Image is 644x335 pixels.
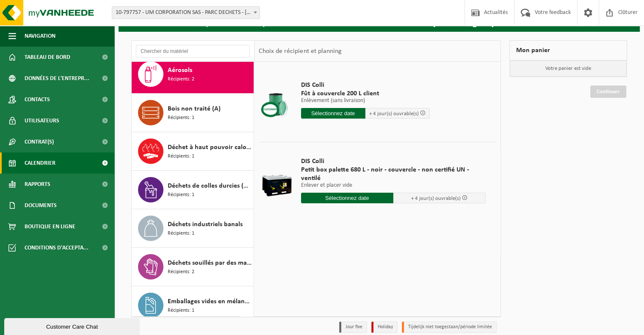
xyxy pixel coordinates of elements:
span: Documents [25,195,57,216]
li: Tijdelijk niet toegestaan/période limitée [402,321,497,333]
span: 10-797757 - UM CORPORATION SAS - PARC DECHETS - BIACHE ST VAAST [112,6,260,19]
p: Enlèvement (sans livraison) [301,98,430,104]
span: Emballages vides en mélange de produits dangereux [168,296,252,307]
span: Déchets industriels banals [168,219,243,230]
span: Récipients: 1 [168,307,194,315]
span: 10-797757 - UM CORPORATION SAS - PARC DECHETS - BIACHE ST VAAST [112,7,260,19]
a: Continuer [590,86,626,98]
span: Récipients: 1 [168,114,194,122]
input: Chercher du matériel [136,45,250,58]
span: Contacts [25,89,50,110]
li: Jour fixe [339,321,367,333]
span: Fût à couvercle 200 L client [301,89,430,98]
span: DIS Colli [301,157,486,166]
input: Sélectionnez date [301,108,365,119]
span: Petit box palette 680 L - noir - couvercle - non certifié UN - ventilé [301,166,486,183]
span: Aérosols [168,65,192,75]
span: Conditions d'accepta... [25,237,88,258]
button: Déchets de colles durcies (dangereux) Récipients: 1 [132,171,254,209]
span: Récipients: 1 [168,152,194,161]
span: DIS Colli [301,81,430,89]
span: Récipients: 2 [168,268,194,276]
span: Récipients: 2 [168,75,194,83]
span: Bois non traité (A) [168,104,221,114]
button: Déchets souillés par des matières dangereuses pour l'environnement Récipients: 2 [132,248,254,286]
iframe: chat widget [4,316,141,335]
input: Sélectionnez date [301,193,393,203]
li: Holiday [371,321,398,333]
span: Récipients: 1 [168,230,194,238]
span: Tableau de bord [25,47,70,68]
span: Navigation [25,25,55,47]
button: Aérosols Récipients: 2 [132,55,254,94]
div: Mon panier [509,40,627,61]
span: Calendrier [25,152,55,174]
span: Utilisateurs [25,110,59,131]
span: Rapports [25,174,50,195]
button: Déchet à haut pouvoir calorifique Récipients: 1 [132,132,254,171]
button: Bois non traité (A) Récipients: 1 [132,94,254,132]
span: Déchets de colles durcies (dangereux) [168,181,252,191]
span: + 4 jour(s) ouvrable(s) [411,196,461,201]
div: Choix de récipient et planning [254,41,345,62]
span: Récipients: 1 [168,191,194,199]
p: Enlever et placer vide [301,183,486,188]
span: Déchets souillés par des matières dangereuses pour l'environnement [168,258,252,268]
span: Données de l'entrepr... [25,68,89,89]
span: Boutique en ligne [25,216,75,237]
button: Déchets industriels banals Récipients: 1 [132,209,254,248]
span: + 4 jour(s) ouvrable(s) [369,111,419,116]
p: Votre panier est vide [510,61,627,77]
span: Déchet à haut pouvoir calorifique [168,142,252,152]
button: Emballages vides en mélange de produits dangereux Récipients: 1 [132,286,254,325]
span: Contrat(s) [25,131,54,152]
